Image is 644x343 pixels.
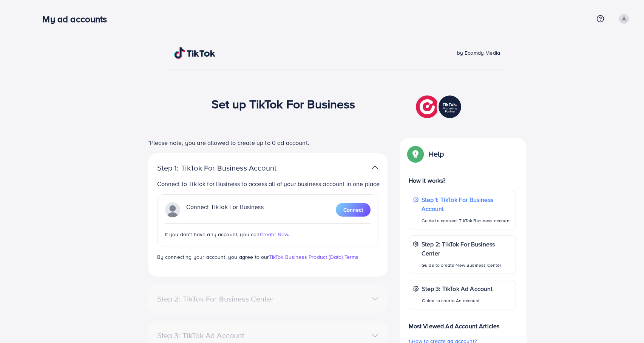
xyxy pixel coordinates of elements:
[409,176,516,185] p: How it works?
[42,14,113,25] h3: My ad accounts
[186,202,264,217] p: Connect TikTok For Business
[157,179,381,188] p: Connect to TikTok for Business to access all of your business account in one place
[174,47,216,59] img: TikTok
[269,253,359,261] a: TikTok Business Product (Data) Terms
[422,284,493,293] p: Step 3: TikTok Ad Account
[165,231,260,238] span: If you don't have any account, you can
[336,203,371,217] button: Connect
[422,195,512,213] p: Step 1: TikTok For Business Account
[409,147,422,161] img: Popup guide
[157,252,378,261] p: By connecting your account, you agree to our
[260,231,289,238] span: Create New.
[416,94,463,120] img: TikTok partner
[457,49,500,57] span: by Ecomdy Media
[422,261,512,270] p: Guide to create New Business Center
[422,296,493,305] p: Guide to create Ad account
[148,138,388,147] p: *Please note, you are allowed to create up to 0 ad account.
[428,149,444,158] p: Help
[422,240,512,258] p: Step 2: TikTok For Business Center
[212,97,355,111] h1: Set up TikTok For Business
[165,202,180,217] img: TikTok partner
[409,315,516,331] p: Most Viewed Ad Account Articles
[372,162,378,173] img: TikTok partner
[157,163,301,172] p: Step 1: TikTok For Business Account
[422,216,512,225] p: Guide to connect TikTok Business account
[343,206,363,214] span: Connect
